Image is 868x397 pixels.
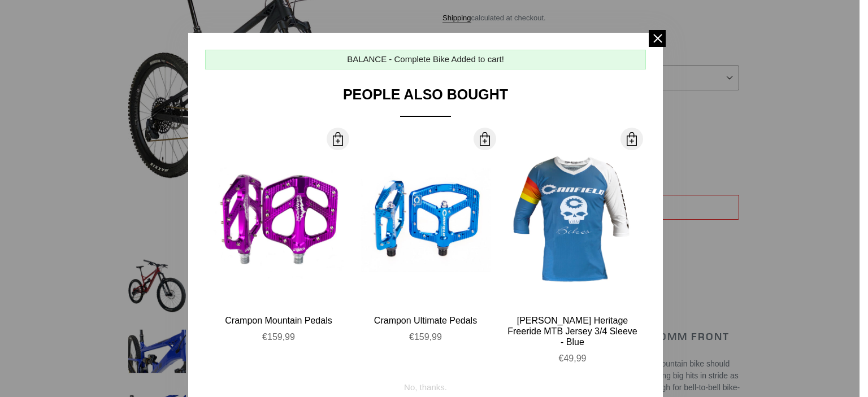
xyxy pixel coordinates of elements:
div: BALANCE - Complete Bike Added to cart! [347,53,504,66]
div: [PERSON_NAME] Heritage Freeride MTB Jersey 3/4 Sleeve - Blue [507,315,637,348]
img: Canfield-Hertiage-Jersey-Blue-Front_large.jpg [507,155,637,285]
span: €49,99 [559,354,587,363]
span: €159,99 [262,332,295,342]
div: People Also Bought [205,86,646,117]
div: Crampon Mountain Pedals [214,315,344,326]
div: No, thanks. [404,373,447,394]
div: Crampon Ultimate Pedals [361,315,491,326]
img: Canfield-Crampon-Mountain-Purple-Shopify_large.jpg [214,155,344,285]
span: €159,99 [409,332,442,342]
img: Canfield-Crampon-Ultimate-Blue_large.jpg [361,155,491,285]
